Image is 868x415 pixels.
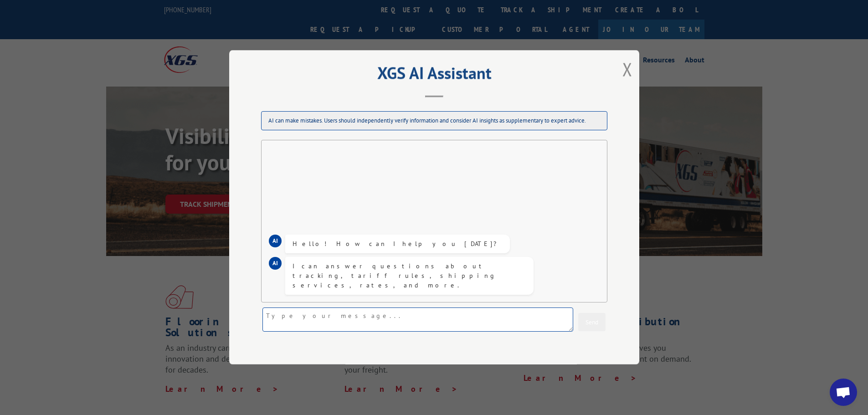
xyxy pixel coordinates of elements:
button: Send [578,313,606,332]
div: Open chat [830,379,857,406]
div: AI [269,235,282,248]
button: Close modal [622,57,632,81]
div: Hello! How can I help you [DATE]? [293,240,503,249]
div: AI can make mistakes. Users should independently verify information and consider AI insights as s... [261,112,607,131]
div: AI [269,257,282,270]
div: I can answer questions about tracking, tariff rules, shipping services, rates, and more. [293,262,526,291]
h2: XGS AI Assistant [252,67,616,84]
